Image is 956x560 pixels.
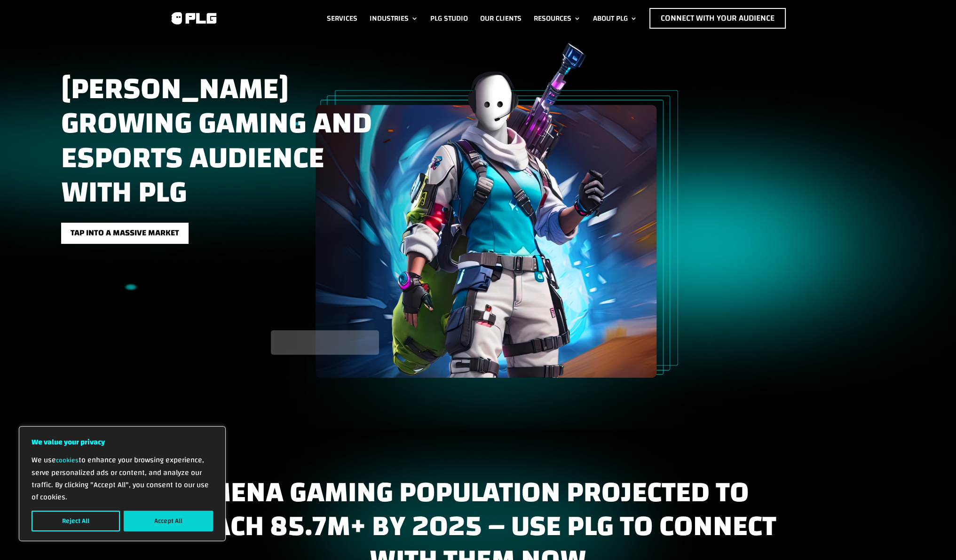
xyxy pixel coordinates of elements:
[61,61,372,220] b: [PERSON_NAME] Growing Gaming and Esports Audience with PLG
[534,8,581,29] a: Resources
[56,454,79,467] a: cookies
[19,426,226,541] div: We value your privacy
[593,8,637,29] a: About PLG
[327,8,357,29] a: Services
[649,8,786,29] a: Connect with Your Audience
[32,454,213,503] p: We use to enhance your browsing experience, serve personalized ads or content, and analyze our tr...
[61,223,189,244] a: Tap into a massive market
[430,8,468,29] a: PLG Studio
[480,8,521,29] a: Our Clients
[909,515,956,560] iframe: Chat Widget
[124,511,213,531] button: Accept All
[32,436,213,448] p: We value your privacy
[32,511,120,531] button: Reject All
[909,515,956,560] div: Widget chat
[370,8,418,29] a: Industries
